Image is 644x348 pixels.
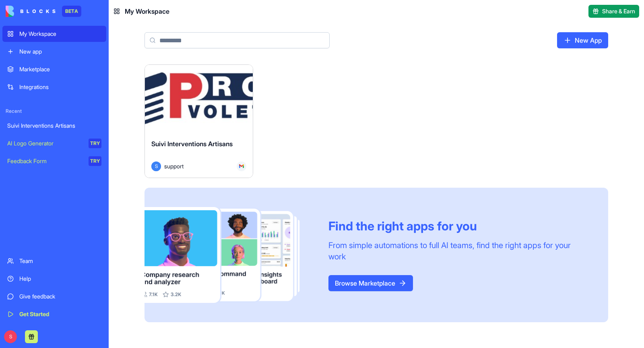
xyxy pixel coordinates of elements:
[2,79,106,95] a: Integrations
[4,330,17,343] span: S
[2,271,106,287] a: Help
[19,310,101,318] div: Get Started
[7,139,83,147] div: AI Logo Generator
[151,162,161,171] span: S
[2,118,106,134] a: Suivi Interventions Artisans
[144,207,316,303] img: Frame_181_egmpey.png
[164,162,184,170] span: support
[19,65,101,73] div: Marketplace
[602,7,635,15] span: Share & Earn
[2,61,106,77] a: Marketplace
[19,275,101,283] div: Help
[328,219,589,233] div: Find the right apps for you
[328,240,589,262] div: From simple automations to full AI teams, find the right apps for your work
[62,6,81,17] div: BETA
[2,253,106,269] a: Team
[151,140,233,148] span: Suivi Interventions Artisans
[19,292,101,300] div: Give feedback
[2,153,106,169] a: Feedback FormTRY
[2,108,106,114] span: Recent
[328,275,413,291] a: Browse Marketplace
[2,26,106,42] a: My Workspace
[89,156,101,166] div: TRY
[125,6,169,16] span: My Workspace
[2,135,106,151] a: AI Logo GeneratorTRY
[6,6,56,17] img: logo
[19,83,101,91] div: Integrations
[557,32,608,48] a: New App
[588,5,639,18] button: Share & Earn
[7,122,101,130] div: Suivi Interventions Artisans
[2,306,106,322] a: Get Started
[144,64,253,178] a: Suivi Interventions ArtisansSsupport
[19,257,101,265] div: Team
[19,48,101,56] div: New app
[7,157,83,165] div: Feedback Form
[239,164,244,169] img: Gmail_trouth.svg
[89,139,101,148] div: TRY
[2,43,106,60] a: New app
[19,30,101,38] div: My Workspace
[6,6,81,17] a: BETA
[2,288,106,304] a: Give feedback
